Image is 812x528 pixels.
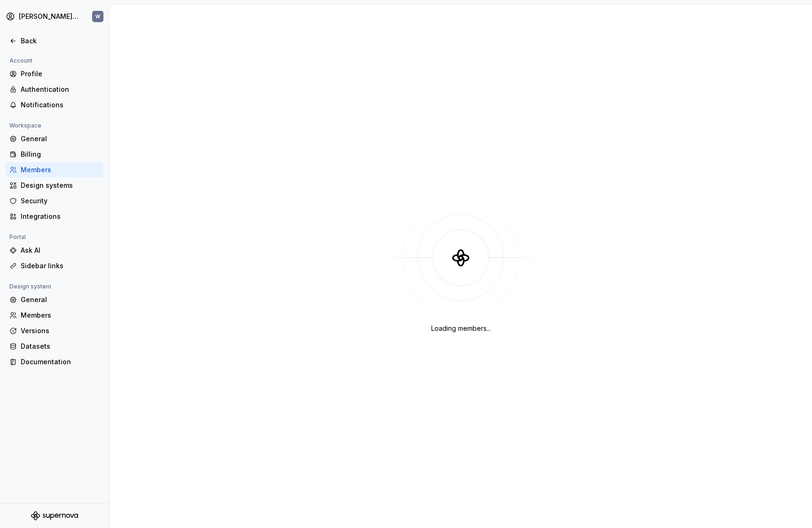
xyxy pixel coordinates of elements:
[21,196,100,206] div: Security
[21,311,100,320] div: Members
[95,13,100,20] div: W
[21,246,100,255] div: Ask AI
[6,97,103,112] a: Notifications
[21,85,100,94] div: Authentication
[21,212,100,221] div: Integrations
[431,324,491,333] div: Loading members...
[21,261,100,271] div: Sidebar links
[21,326,100,336] div: Versions
[6,147,103,162] a: Billing
[6,131,103,146] a: General
[6,209,103,224] a: Integrations
[21,295,100,304] div: General
[21,69,100,79] div: Profile
[2,6,107,27] button: [PERSON_NAME] UIW
[6,162,103,177] a: Members
[6,55,36,66] div: Account
[19,12,79,21] div: [PERSON_NAME] UI
[6,339,103,354] a: Datasets
[6,178,103,193] a: Design systems
[6,82,103,97] a: Authentication
[6,281,55,292] div: Design system
[6,258,103,273] a: Sidebar links
[6,33,103,48] a: Back
[21,134,100,144] div: General
[21,150,100,159] div: Billing
[6,308,103,323] a: Members
[21,36,100,46] div: Back
[21,342,100,351] div: Datasets
[6,292,103,307] a: General
[21,100,100,110] div: Notifications
[21,181,100,190] div: Design systems
[6,354,103,369] a: Documentation
[6,120,45,131] div: Workspace
[6,66,103,81] a: Profile
[6,323,103,338] a: Versions
[21,165,100,175] div: Members
[6,232,30,243] div: Portal
[31,511,78,520] svg: Supernova Logo
[6,243,103,258] a: Ask AI
[6,193,103,208] a: Security
[21,357,100,367] div: Documentation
